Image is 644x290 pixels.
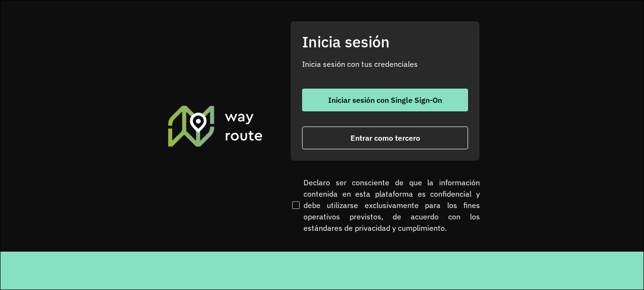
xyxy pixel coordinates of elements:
button: Botón [302,89,468,111]
p: Inicia sesión con tus credenciales [302,58,468,70]
button: Botón [302,127,468,149]
img: Planificador de rutas de AmbevTech [166,104,264,148]
font: Entrar como tercero [350,133,420,143]
h2: Inicia sesión [302,33,468,51]
font: Iniciar sesión con Single Sign-On [328,95,442,105]
font: Declaro ser consciente de que la información contenida en esta plataforma es confidencial y debe ... [304,177,480,234]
